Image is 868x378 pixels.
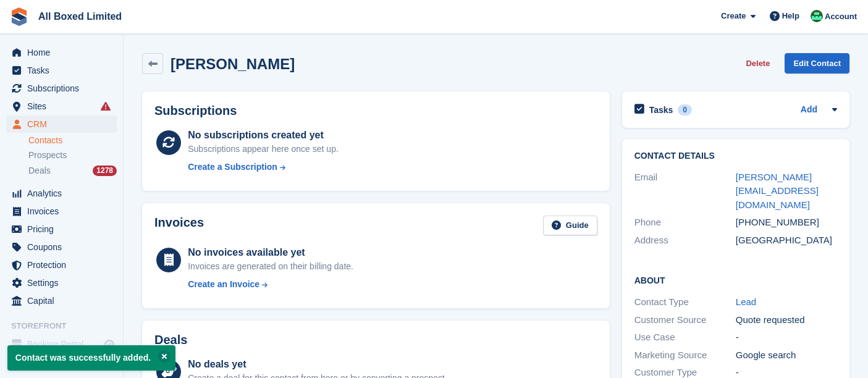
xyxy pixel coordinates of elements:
[6,256,117,274] a: menu
[6,44,117,61] a: menu
[785,53,849,73] a: Edit Contact
[27,220,101,238] span: Pricing
[6,203,117,220] a: menu
[825,10,857,23] span: Account
[33,6,127,27] a: All Boxed Limited
[736,296,756,307] a: Lead
[11,320,123,332] span: Storefront
[188,128,339,143] div: No subscriptions created yet
[28,149,67,161] span: Prospects
[27,292,101,309] span: Capital
[736,348,837,363] div: Google search
[782,10,799,22] span: Help
[6,274,117,292] a: menu
[188,278,353,291] a: Create an Invoice
[102,337,117,351] a: Preview store
[6,292,117,309] a: menu
[6,220,117,238] a: menu
[188,357,447,372] div: No deals yet
[736,172,819,210] a: [PERSON_NAME][EMAIL_ADDRESS][DOMAIN_NAME]
[801,103,817,117] a: Add
[188,245,353,260] div: No invoices available yet
[634,233,736,248] div: Address
[154,333,187,347] h2: Deals
[634,313,736,327] div: Customer Source
[28,149,117,162] a: Prospects
[634,170,736,212] div: Email
[27,44,101,61] span: Home
[634,274,837,286] h2: About
[28,164,117,177] a: Deals 1278
[7,345,175,371] p: Contact was successfully added.
[634,151,837,161] h2: Contact Details
[678,104,692,115] div: 0
[27,238,101,256] span: Coupons
[188,143,339,156] div: Subscriptions appear here once set up.
[188,278,259,291] div: Create an Invoice
[6,62,117,79] a: menu
[741,53,775,73] button: Delete
[27,98,101,115] span: Sites
[736,216,837,230] div: [PHONE_NUMBER]
[27,335,101,353] span: Booking Portal
[27,256,101,274] span: Protection
[649,104,673,115] h2: Tasks
[634,216,736,230] div: Phone
[634,295,736,309] div: Contact Type
[721,10,746,22] span: Create
[10,7,28,26] img: stora-icon-8386f47178a22dfd0bd8f6a31ec36ba5ce8667c1dd55bd0f319d3a0aa187defe.svg
[28,165,51,177] span: Deals
[27,185,101,202] span: Analytics
[93,166,117,176] div: 1278
[27,203,101,220] span: Invoices
[6,80,117,97] a: menu
[634,330,736,345] div: Use Case
[188,161,339,174] a: Create a Subscription
[154,216,204,236] h2: Invoices
[188,161,277,174] div: Create a Subscription
[171,56,295,72] h2: [PERSON_NAME]
[543,216,597,236] a: Guide
[27,274,101,292] span: Settings
[101,101,111,111] i: Smart entry sync failures have occurred
[27,115,101,133] span: CRM
[188,260,353,273] div: Invoices are generated on their billing date.
[27,62,101,79] span: Tasks
[811,10,823,22] img: Enquiries
[634,348,736,363] div: Marketing Source
[736,313,837,327] div: Quote requested
[6,185,117,202] a: menu
[28,135,117,146] a: Contacts
[736,233,837,248] div: [GEOGRAPHIC_DATA]
[154,104,597,118] h2: Subscriptions
[6,115,117,133] a: menu
[6,335,117,353] a: menu
[736,330,837,345] div: -
[27,80,101,97] span: Subscriptions
[6,238,117,256] a: menu
[6,98,117,115] a: menu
